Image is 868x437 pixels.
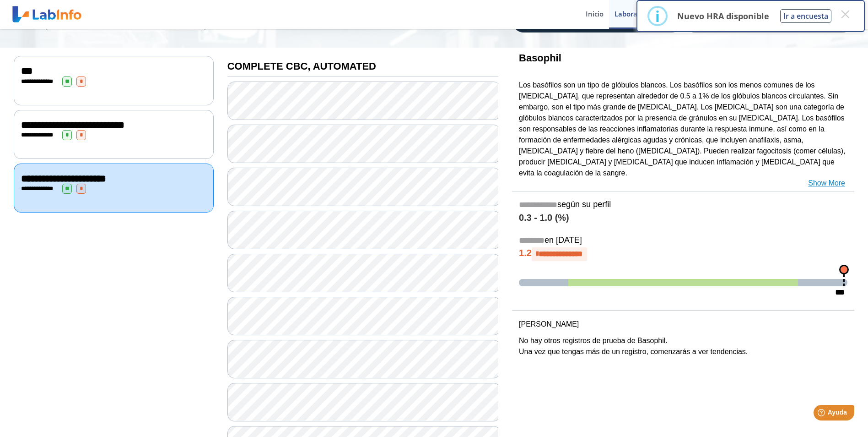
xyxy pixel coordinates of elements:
[519,247,847,261] h4: 1.2
[519,335,847,357] p: No hay otros registros de prueba de Basophil. Una vez que tengas más de un registro, comenzarás a...
[780,9,831,23] button: Ir a encuesta
[787,401,858,427] iframe: Help widget launcher
[837,6,853,22] button: Close this dialog
[519,213,847,224] h4: 0.3 - 1.0 (%)
[227,60,376,72] b: COMPLETE CBC, AUTOMATED
[655,8,660,24] div: i
[519,200,847,210] h5: según su perfil
[519,235,847,246] h5: en [DATE]
[677,11,769,22] p: Nuevo HRA disponible
[519,52,561,64] b: Basophil
[808,178,845,189] a: Show More
[519,319,847,330] p: [PERSON_NAME]
[519,80,847,178] p: Los basófilos son un tipo de glóbulos blancos. Los basófilos son los menos comunes de los [MEDICA...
